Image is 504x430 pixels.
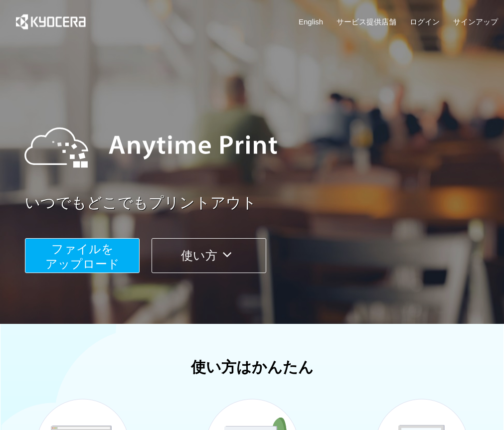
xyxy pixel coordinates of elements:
a: サービス提供店舗 [336,16,396,27]
button: 使い方 [152,238,266,273]
a: サインアップ [453,16,498,27]
button: ファイルを​​アップロード [25,238,140,273]
a: ログイン [410,16,440,27]
a: いつでもどこでもプリントアウト [25,192,504,214]
span: ファイルを ​​アップロード [45,242,120,271]
a: English [299,16,323,27]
